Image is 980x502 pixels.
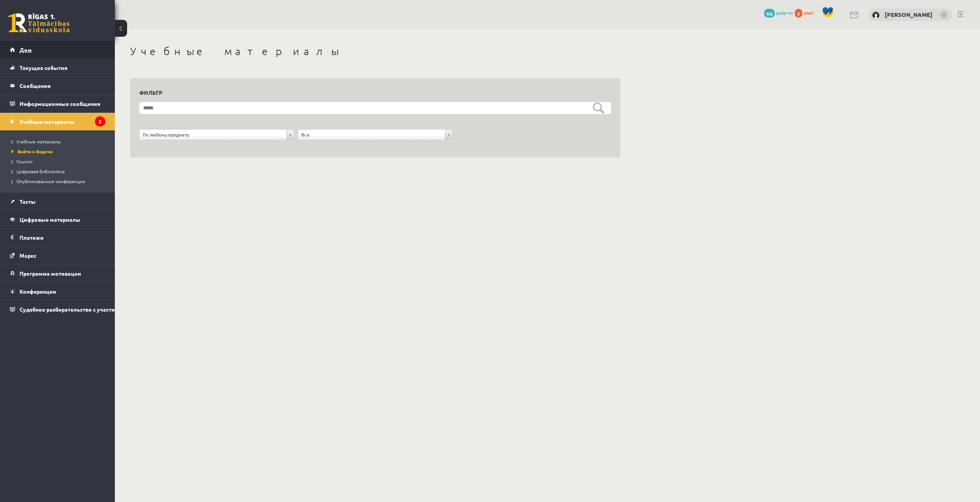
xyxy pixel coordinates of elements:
font: Программа мотивации [20,270,81,277]
font: Опубликованные конференции [16,178,85,184]
a: Тесты [10,193,105,210]
a: По любому предмету [140,130,294,140]
img: Дэвид Бабан [872,11,880,19]
a: Учебные материалы [10,113,105,130]
a: Войти в Задачи [11,148,107,155]
font: Судебное разбирательство с участием [PERSON_NAME] [20,306,167,313]
a: Текущие события [10,59,105,76]
font: Все [301,132,310,138]
font: 2 [99,118,101,124]
a: 102 депутат [764,10,794,16]
font: Цифровые материалы [20,216,80,223]
font: Цифровая библиотека [16,168,65,174]
a: [PERSON_NAME] [885,11,933,18]
a: Дом [10,41,105,58]
font: Дом [20,46,32,53]
font: Платежи [20,234,44,241]
font: Конференции [20,288,56,295]
a: Сообщения [10,77,105,94]
a: Учебные материалы [11,138,107,145]
a: Информационные сообщения2 [10,95,105,112]
a: Рижская 1-я средняя школа заочного обучения [8,13,70,32]
a: Опубликованные конференции [11,178,107,185]
a: Маркс [10,247,105,264]
font: депутат [776,10,794,16]
font: 102 [766,11,773,17]
a: Программа мотивации [10,265,105,282]
a: 0 опыт [795,10,818,16]
font: Текущие события [20,64,67,71]
font: Информационные сообщения [20,100,100,107]
a: Ссылки [11,158,107,165]
font: По любому предмету [143,132,189,138]
font: Маркс [20,252,36,259]
a: Все [298,130,452,140]
a: Платежи [10,229,105,246]
font: 0 [797,11,800,17]
a: Цифровые материалы [10,211,105,228]
a: Цифровая библиотека [11,168,107,175]
font: Учебные материалы [16,138,61,145]
font: Войти в Задачи [18,148,52,154]
font: Сообщения [20,82,51,89]
a: Судебное разбирательство с участием [PERSON_NAME] [10,301,105,318]
font: Ссылки [16,158,33,164]
font: Фильтр [139,89,162,96]
a: Конференции [10,283,105,300]
font: опыт [804,10,814,16]
font: Учебные материалы [130,45,341,57]
font: Учебные материалы [20,118,75,125]
font: Тесты [20,198,36,205]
